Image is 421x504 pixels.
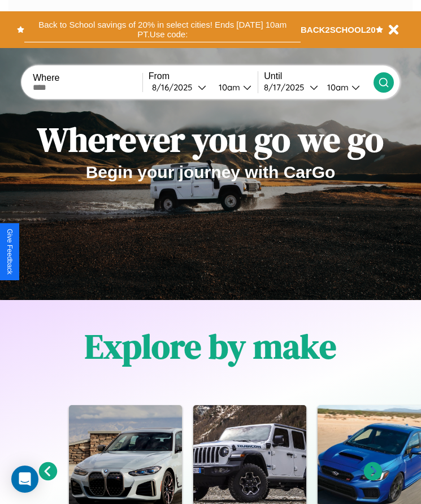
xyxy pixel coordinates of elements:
[213,82,243,93] div: 10am
[149,71,258,81] label: From
[264,71,374,81] label: Until
[11,466,38,493] div: Open Intercom Messenger
[322,82,351,93] div: 10am
[149,81,210,93] button: 8/16/2025
[301,25,376,34] b: BACK2SCHOOL20
[85,323,336,370] h1: Explore by make
[24,17,301,42] button: Back to School savings of 20% in select cities! Ends [DATE] 10am PT.Use code:
[6,229,14,275] div: Give Feedback
[264,82,310,93] div: 8 / 17 / 2025
[152,82,198,93] div: 8 / 16 / 2025
[33,73,142,83] label: Where
[210,81,258,93] button: 10am
[318,81,374,93] button: 10am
